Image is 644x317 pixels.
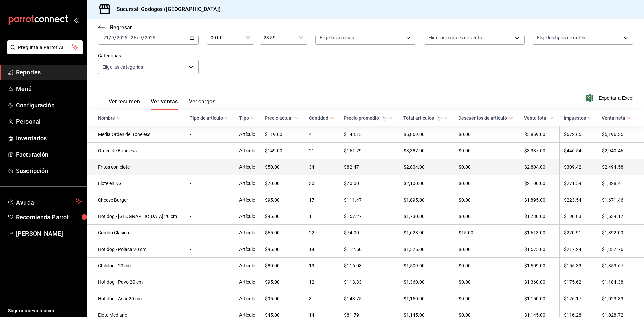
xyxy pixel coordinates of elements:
[598,258,644,274] td: $1,353.67
[382,116,387,121] svg: Precio promedio = Total artículos / cantidad
[261,258,305,274] td: $80.00
[340,208,399,225] td: $157.27
[559,258,598,274] td: $155.33
[16,150,82,159] span: Facturación
[454,126,520,143] td: $0.00
[598,159,644,175] td: $2,494.58
[265,115,299,121] span: Precio actual
[344,115,393,121] span: Precio promedio
[265,115,293,121] div: Precio actual
[305,290,340,307] td: 8
[598,241,644,258] td: $1,357.76
[139,35,142,40] input: --
[261,126,305,143] td: $119.00
[587,94,633,102] button: Exportar a Excel
[239,115,249,121] div: Tipo
[185,290,235,307] td: -
[340,290,399,307] td: $143.75
[399,208,454,225] td: $1,730.00
[340,274,399,290] td: $113.33
[340,126,399,143] td: $143.15
[437,116,442,121] svg: El total artículos considera cambios de precios en los artículos así como costos adicionales por ...
[454,241,520,258] td: $0.00
[454,225,520,241] td: $15.00
[114,35,116,40] span: /
[111,5,221,13] h3: Sucursal: Godogos ([GEOGRAPHIC_DATA])
[399,225,454,241] td: $1,628.00
[399,241,454,258] td: $1,575.00
[261,159,305,175] td: $50.00
[520,258,559,274] td: $1,509.00
[563,115,592,121] span: Impuestos
[399,258,454,274] td: $1,509.00
[520,208,559,225] td: $1,730.00
[340,241,399,258] td: $112.50
[340,175,399,192] td: $70.00
[16,101,82,110] span: Configuración
[18,44,72,51] span: Pregunta a Parrot AI
[598,143,644,159] td: $2,940.46
[563,115,586,121] div: Impuestos
[16,229,82,238] span: [PERSON_NAME]
[98,115,115,121] div: Nombre
[520,143,559,159] td: $3,387.00
[261,274,305,290] td: $95.00
[185,143,235,159] td: -
[559,126,598,143] td: $672.65
[305,192,340,208] td: 17
[239,115,255,121] span: Tipo
[399,159,454,175] td: $2,804.00
[103,35,109,40] input: --
[235,241,261,258] td: Artículo
[261,143,305,159] td: $149.00
[309,115,328,121] div: Cantidad
[185,241,235,258] td: -
[520,241,559,258] td: $1,575.00
[344,115,387,121] div: Precio promedio
[261,192,305,208] td: $95.00
[235,258,261,274] td: Artículo
[235,274,261,290] td: Artículo
[74,17,79,23] button: open_drawer_menu
[309,115,334,121] span: Cantidad
[87,225,185,241] td: Combo Clasico
[185,274,235,290] td: -
[559,290,598,307] td: $126.17
[185,126,235,143] td: -
[235,225,261,241] td: Artículo
[598,208,644,225] td: $1,539.17
[109,35,111,40] span: /
[458,115,507,121] div: Descuentos de artículo
[340,143,399,159] td: $161.29
[403,115,442,121] div: Total artículos
[87,241,185,258] td: Hot dog - Polaca 20 cm
[16,134,82,143] span: Inventarios
[305,274,340,290] td: 12
[520,175,559,192] td: $2,100.00
[261,241,305,258] td: $95.00
[340,225,399,241] td: $74.00
[102,64,143,70] span: Elige las categorías
[559,274,598,290] td: $175.62
[399,290,454,307] td: $1,150.00
[559,159,598,175] td: $309.42
[305,159,340,175] td: 34
[454,290,520,307] td: $0.00
[598,290,644,307] td: $1,023.83
[340,192,399,208] td: $111.47
[458,115,513,121] span: Descuentos de artículo
[559,225,598,241] td: $220.91
[305,126,340,143] td: 41
[87,192,185,208] td: Cheese Burger
[87,208,185,225] td: Hot dog - [GEOGRAPHIC_DATA] 20 cm
[537,34,585,41] span: Elige los tipos de orden
[524,115,554,121] span: Venta total
[261,290,305,307] td: $95.00
[399,143,454,159] td: $3,387.00
[185,159,235,175] td: -
[520,126,559,143] td: $5,869.00
[399,175,454,192] td: $2,100.00
[16,197,73,205] span: Ayuda
[98,53,199,58] label: Categorías
[16,213,82,222] span: Recomienda Parrot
